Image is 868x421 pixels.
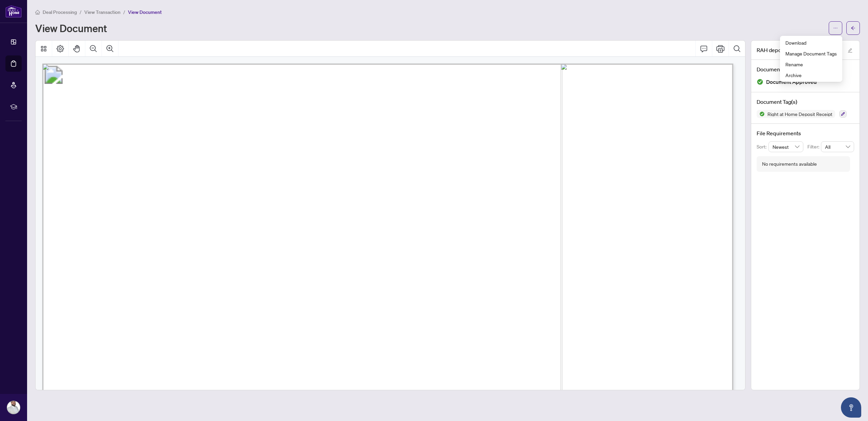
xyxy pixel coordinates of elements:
p: Filter: [807,143,821,150]
span: home [35,10,40,15]
div: No requirements available [762,160,817,168]
span: Newest [773,142,800,152]
img: Status Icon [757,110,765,118]
img: Profile Icon [7,401,20,414]
span: Manage Document Tags [785,50,837,57]
span: View Transaction [84,9,121,15]
span: Right at Home Deposit Receipt [765,112,835,116]
h4: Document Status [757,65,854,73]
span: ellipsis [833,26,838,30]
span: View Document [128,9,162,15]
h4: Document Tag(s) [757,98,854,106]
img: Document Status [757,78,763,85]
h4: File Requirements [757,129,854,137]
span: RAH deposit receipt.pdf [757,46,815,54]
p: Sort: [757,143,768,150]
span: Download [785,39,837,46]
button: Open asap [841,397,861,418]
span: All [825,142,850,152]
span: Rename [785,61,837,68]
li: / [123,8,125,16]
li: / [80,8,82,16]
span: arrow-left [851,26,855,30]
span: Document Approved [766,77,817,87]
span: Archive [785,71,837,79]
span: Deal Processing [43,9,77,15]
img: logo [5,5,22,18]
h1: View Document [35,23,107,33]
span: edit [848,48,852,53]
